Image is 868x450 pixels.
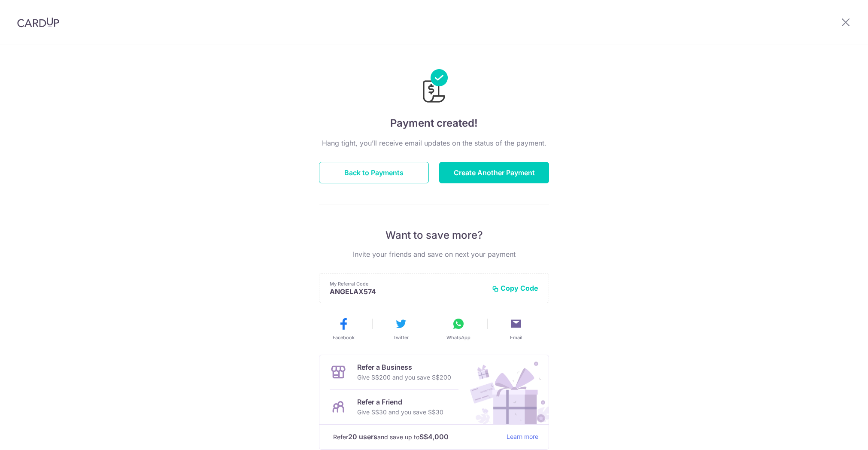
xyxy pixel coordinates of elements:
[420,69,448,105] img: Payments
[357,362,451,372] p: Refer a Business
[357,372,451,383] p: Give S$200 and you save S$200
[446,334,470,341] span: WhatsApp
[433,317,484,341] button: WhatsApp
[319,138,549,148] p: Hang tight, you’ll receive email updates on the status of the payment.
[333,334,355,341] span: Facebook
[507,432,538,442] a: Learn more
[357,397,443,407] p: Refer a Friend
[439,162,549,183] button: Create Another Payment
[17,17,59,27] img: CardUp
[393,334,409,341] span: Twitter
[330,280,485,287] p: My Referral Code
[491,317,541,341] button: Email
[376,317,426,341] button: Twitter
[319,228,549,242] p: Want to save more?
[319,116,549,131] h4: Payment created!
[510,334,522,341] span: Email
[333,432,500,442] p: Refer and save up to
[492,284,538,292] button: Copy Code
[357,407,443,417] p: Give S$30 and you save S$30
[319,162,429,183] button: Back to Payments
[462,355,549,424] img: Refer
[330,287,485,296] p: ANGELAX574
[419,432,449,442] strong: S$4,000
[319,249,549,259] p: Invite your friends and save on next your payment
[318,317,369,341] button: Facebook
[348,432,377,442] strong: 20 users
